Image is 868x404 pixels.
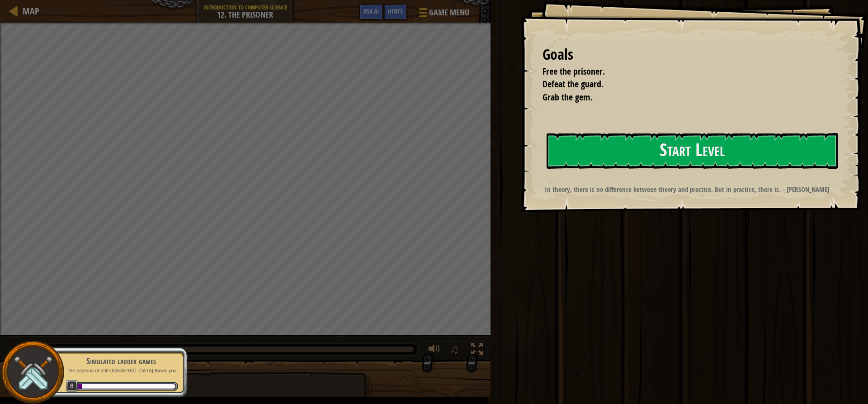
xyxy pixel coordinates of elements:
button: ♫ [448,341,463,360]
button: Ask AI [359,4,383,20]
div: 312 XP in total [76,384,83,389]
img: swords.png [12,352,53,393]
span: Grab the gem. [542,91,593,103]
button: Toggle fullscreen [468,341,486,360]
div: 84 XP until level 9 [82,384,175,389]
span: Defeat the guard. [542,78,604,90]
li: Defeat the guard. [531,78,834,91]
button: Start Level [547,133,838,169]
strong: In theory, there is no difference between theory and practice. But in practice, there is. - [PERS... [545,185,830,194]
span: Hints [388,7,403,15]
div: Goals [542,44,836,65]
p: The citizens of [GEOGRAPHIC_DATA] thank you. [64,367,178,374]
span: Game Menu [429,7,469,19]
span: 8 [66,380,78,392]
li: Free the prisoner. [531,65,834,78]
li: Grab the gem. [531,91,834,104]
span: Ask AI [363,7,379,15]
button: Game Menu [412,4,475,25]
div: Simulated ladder games [64,355,178,367]
button: Adjust volume [425,341,443,360]
span: ♫ [450,342,459,356]
a: Map [18,5,39,17]
span: Free the prisoner. [542,65,605,77]
span: Map [23,5,39,17]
